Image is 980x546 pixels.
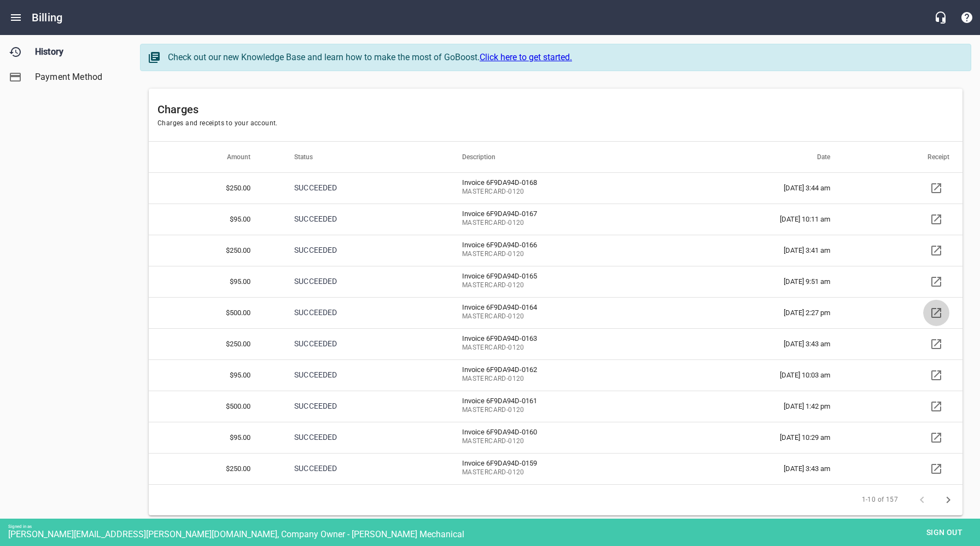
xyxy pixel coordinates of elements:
[449,266,679,297] td: Invoice 6F9DA94D-0165
[679,422,861,453] td: [DATE] 10:29 am
[462,311,648,322] span: MASTERCARD - 0120
[679,142,861,172] th: Date
[149,235,281,266] th: $250.00
[462,374,648,385] span: MASTERCARD - 0120
[679,235,861,266] td: [DATE] 3:41 am
[449,235,679,266] td: Invoice 6F9DA94D-0166
[294,338,418,350] p: SUCCEEDED
[294,307,418,318] p: SUCCEEDED
[149,142,281,172] th: Amount
[679,266,861,297] td: [DATE] 9:51 am
[679,328,861,359] td: [DATE] 3:43 am
[149,359,281,391] th: $95.00
[449,142,679,172] th: Description
[861,142,962,172] th: Receipt
[679,172,861,204] td: [DATE] 3:44 am
[462,436,648,447] span: MASTERCARD - 0120
[294,400,418,412] p: SUCCEEDED
[449,204,679,235] td: Invoice 6F9DA94D-0167
[168,51,960,64] div: Check out our new Knowledge Base and learn how to make the most of GoBoost.
[149,172,281,204] th: $250.00
[480,52,572,62] a: Click here to get started.
[32,9,62,26] h6: Billing
[149,266,281,297] th: $95.00
[294,245,418,256] p: SUCCEEDED
[294,182,418,194] p: SUCCEEDED
[917,522,972,543] button: Sign out
[294,276,418,287] p: SUCCEEDED
[679,391,861,422] td: [DATE] 1:42 pm
[157,119,278,127] span: Charges and receipts to your account.
[927,4,954,31] button: Live Chat
[149,391,281,422] th: $500.00
[149,453,281,484] th: $250.00
[449,453,679,484] td: Invoice 6F9DA94D-0159
[462,467,648,478] span: MASTERCARD - 0120
[8,529,980,539] div: [PERSON_NAME][EMAIL_ADDRESS][PERSON_NAME][DOMAIN_NAME], Company Owner - [PERSON_NAME] Mechanical
[8,524,980,529] div: Signed in as
[294,213,418,225] p: SUCCEEDED
[157,101,954,118] h6: Charges
[679,204,861,235] td: [DATE] 10:11 am
[449,172,679,204] td: Invoice 6F9DA94D-0168
[294,432,418,443] p: SUCCEEDED
[149,297,281,328] th: $500.00
[35,45,118,59] span: History
[149,422,281,453] th: $95.00
[462,342,648,353] span: MASTERCARD - 0120
[679,297,861,328] td: [DATE] 2:27 pm
[449,328,679,359] td: Invoice 6F9DA94D-0163
[281,142,449,172] th: Status
[462,249,648,260] span: MASTERCARD - 0120
[294,463,418,474] p: SUCCEEDED
[679,359,861,391] td: [DATE] 10:03 am
[954,4,980,31] button: Support Portal
[449,391,679,422] td: Invoice 6F9DA94D-0161
[294,369,418,381] p: SUCCEEDED
[462,280,648,291] span: MASTERCARD - 0120
[462,218,648,229] span: MASTERCARD - 0120
[449,297,679,328] td: Invoice 6F9DA94D-0164
[862,495,898,506] span: 1-10 of 157
[149,328,281,359] th: $250.00
[149,204,281,235] th: $95.00
[462,187,648,198] span: MASTERCARD - 0120
[462,405,648,416] span: MASTERCARD - 0120
[679,453,861,484] td: [DATE] 3:43 am
[921,526,967,539] span: Sign out
[449,359,679,391] td: Invoice 6F9DA94D-0162
[35,71,118,84] span: Payment Method
[3,4,29,31] button: Open drawer
[449,422,679,453] td: Invoice 6F9DA94D-0160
